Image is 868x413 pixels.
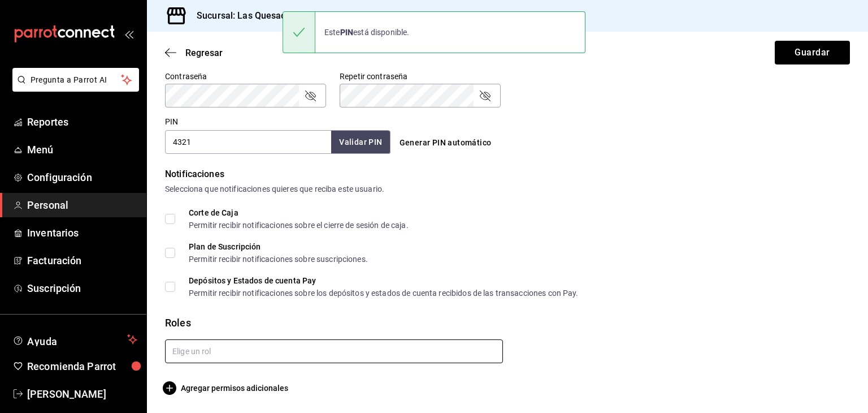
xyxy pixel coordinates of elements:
[27,197,137,213] span: Personal
[189,277,579,285] div: Depósitos y Estados de cuenta Pay
[165,130,331,154] input: 3 a 6 dígitos
[165,167,850,181] div: Notificaciones
[124,29,133,38] button: open_drawer_menu
[165,381,288,395] button: Agregar permisos adicionales
[165,183,850,195] div: Selecciona que notificaciones quieres que reciba este usuario.
[189,243,368,251] div: Plan de Suscripción
[189,209,409,217] div: Corte de Caja
[31,74,121,86] span: Pregunta a Parrot AI
[165,339,503,363] input: Elige un rol
[188,9,348,23] h3: Sucursal: Las Quesadillas (Sendero)
[340,72,501,80] label: Repetir contraseña
[331,131,390,154] button: Validar PIN
[27,359,137,374] span: Recomienda Parrot
[12,68,139,92] button: Pregunta a Parrot AI
[189,221,409,229] div: Permitir recibir notificaciones sobre el cierre de sesión de caja.
[189,255,368,263] div: Permitir recibir notificaciones sobre suscripciones.
[27,253,137,268] span: Facturación
[27,333,123,346] span: Ayuda
[340,28,353,37] strong: PIN
[303,89,317,102] button: passwordField
[478,89,492,102] button: passwordField
[165,315,850,330] div: Roles
[8,82,139,94] a: Pregunta a Parrot AI
[395,132,496,153] button: Generar PIN automático
[189,289,579,297] div: Permitir recibir notificaciones sobre los depósitos y estados de cuenta recibidos de las transacc...
[165,48,223,58] button: Regresar
[315,20,418,45] div: Este está disponible.
[165,72,326,80] label: Contraseña
[775,41,850,64] button: Guardar
[27,114,137,130] span: Reportes
[27,170,137,185] span: Configuración
[27,142,137,157] span: Menú
[27,386,137,402] span: [PERSON_NAME]
[27,281,137,296] span: Suscripción
[27,225,137,240] span: Inventarios
[185,48,223,58] span: Regresar
[165,118,178,126] label: PIN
